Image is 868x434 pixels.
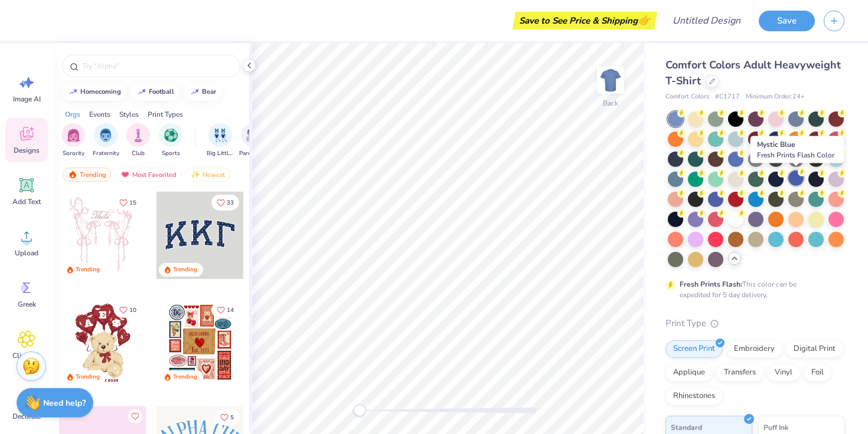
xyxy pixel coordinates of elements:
[185,167,230,182] div: Newest
[515,12,654,29] div: Save to See Price & Shipping
[665,387,723,405] div: Rhinestones
[12,197,41,206] span: Add Text
[757,150,834,160] span: Fresh Prints Flash Color
[246,129,260,142] img: Parent's Weekend Image
[207,123,234,158] div: filter for Big Little Reveal
[132,149,145,158] span: Club
[173,373,197,382] div: Trending
[68,88,78,96] img: trend_line.gif
[14,146,40,155] span: Designs
[191,170,200,179] img: newest.gif
[603,98,618,108] div: Back
[190,88,200,96] img: trend_line.gif
[159,123,182,158] div: filter for Sports
[680,280,742,289] strong: Fresh Prints Flash:
[68,170,77,179] img: trending.gif
[61,123,85,158] div: filter for Sorority
[665,340,723,358] div: Screen Print
[750,136,844,163] div: Mystic Blue
[665,317,844,330] div: Print Type
[184,83,221,101] button: bear
[65,109,80,120] div: Orgs
[12,412,41,421] span: Decorate
[18,300,36,309] span: Greek
[61,123,85,158] button: filter button
[680,279,825,300] div: This color can be expedited for 5 day delivery.
[43,397,86,409] strong: Need help?
[81,60,233,72] input: Try "Alpha"
[76,373,100,382] div: Trending
[207,123,234,158] button: filter button
[663,9,750,32] input: Untitled Design
[148,109,183,120] div: Print Types
[354,405,366,416] div: Accessibility label
[599,68,622,92] img: Back
[665,92,709,102] span: Comfort Colors
[137,88,146,96] img: trend_line.gif
[746,92,805,102] span: Minimum Order: 24 +
[114,302,142,318] button: Like
[63,167,112,182] div: Trending
[207,149,234,158] span: Big Little Reveal
[120,170,130,179] img: most_fav.gif
[786,340,843,358] div: Digital Print
[126,123,150,158] button: filter button
[129,307,136,313] span: 10
[93,123,119,158] button: filter button
[159,123,182,158] button: filter button
[62,83,126,101] button: homecoming
[638,13,651,27] span: 👉
[93,123,119,158] div: filter for Fraternity
[63,149,84,158] span: Sorority
[214,129,227,142] img: Big Little Reveal Image
[239,123,266,158] button: filter button
[149,88,174,95] div: football
[715,92,740,102] span: # C1717
[227,307,234,313] span: 14
[671,421,702,433] span: Standard
[230,415,234,420] span: 5
[215,409,239,425] button: Like
[759,11,815,31] button: Save
[119,109,139,120] div: Styles
[227,200,234,206] span: 33
[164,129,178,142] img: Sports Image
[99,129,112,142] img: Fraternity Image
[767,364,800,382] div: Vinyl
[114,195,142,211] button: Like
[173,265,197,274] div: Trending
[15,248,38,258] span: Upload
[67,129,80,142] img: Sorority Image
[716,364,763,382] div: Transfers
[126,123,150,158] div: filter for Club
[129,200,136,206] span: 15
[211,302,239,318] button: Like
[665,364,713,382] div: Applique
[726,340,782,358] div: Embroidery
[89,109,110,120] div: Events
[76,265,100,274] div: Trending
[239,123,266,158] div: filter for Parent's Weekend
[115,167,182,182] div: Most Favorited
[763,421,788,433] span: Puff Ink
[130,83,180,101] button: football
[202,88,216,95] div: bear
[7,351,46,370] span: Clipart & logos
[239,149,266,158] span: Parent's Weekend
[128,409,142,423] button: Like
[93,149,119,158] span: Fraternity
[132,129,145,142] img: Club Image
[80,88,121,95] div: homecoming
[211,195,239,211] button: Like
[162,149,180,158] span: Sports
[665,58,841,88] span: Comfort Colors Adult Heavyweight T-Shirt
[13,94,41,104] span: Image AI
[804,364,831,382] div: Foil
